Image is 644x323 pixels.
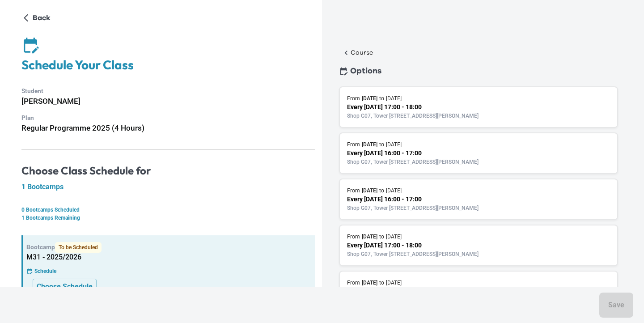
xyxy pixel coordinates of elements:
p: [DATE] [362,279,377,287]
p: Every [DATE] 17:00 - 18:00 [347,241,610,250]
p: Every [DATE] 16:00 - 17:00 [347,195,610,204]
span: To be Scheduled [55,242,102,253]
h6: [PERSON_NAME] [21,95,315,107]
p: [DATE] [362,140,377,149]
p: From [347,94,360,102]
p: Shop G07, Tower [STREET_ADDRESS][PERSON_NAME] [347,158,610,166]
p: [DATE] [386,140,402,149]
p: From [347,279,360,287]
p: From [347,233,360,241]
p: 1 Bootcamps Remaining [21,214,315,222]
p: Bootcamp [26,242,315,253]
p: Options [350,65,381,77]
button: Course [339,47,376,59]
p: [DATE] [386,187,402,195]
p: to [379,187,384,195]
button: Back [21,11,54,25]
p: Every [DATE] 16:00 - 17:00 [347,149,610,158]
p: Shop G07, Tower [STREET_ADDRESS][PERSON_NAME] [347,112,610,120]
h5: M31 - 2025/2026 [26,253,315,262]
p: Plan [21,113,315,123]
p: From [347,140,360,149]
button: Choose Schedule [33,279,97,295]
p: to [379,140,384,149]
p: From [347,187,360,195]
p: Back [33,13,51,23]
p: [DATE] [362,233,377,241]
p: Schedule [34,267,56,275]
p: [DATE] [362,187,377,195]
p: to [379,94,384,102]
p: [DATE] [386,279,402,287]
h6: Regular Programme 2025 (4 Hours) [21,122,315,134]
p: [DATE] [362,94,377,102]
p: to [379,279,384,287]
p: Shop G07, Tower [STREET_ADDRESS][PERSON_NAME] [347,204,610,212]
p: Every [DATE] 17:00 - 18:00 [347,102,610,112]
p: 0 Bootcamps Scheduled [21,206,315,214]
p: Course [351,48,373,57]
p: [DATE] [386,94,402,102]
p: to [379,233,384,241]
h5: 1 Bootcamps [21,183,315,191]
p: [DATE] [386,233,402,241]
p: Choose Schedule [37,281,93,292]
p: Every [DATE] 10:00 - 11:00 [347,287,610,296]
h4: Choose Class Schedule for [21,164,315,178]
p: Student [21,86,315,96]
p: Shop G07, Tower [STREET_ADDRESS][PERSON_NAME] [347,250,610,258]
h4: Schedule Your Class [21,57,315,73]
